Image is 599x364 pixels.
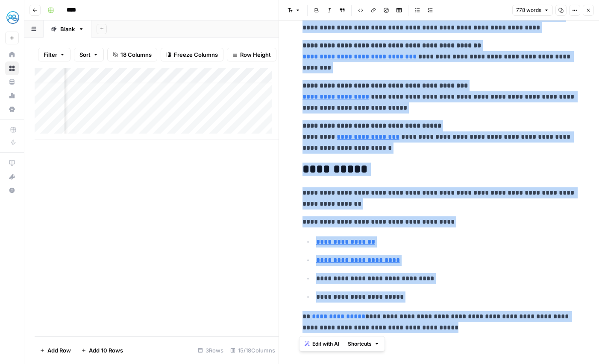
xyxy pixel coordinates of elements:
[174,50,218,59] span: Freeze Columns
[6,170,18,183] div: What's new?
[79,50,91,59] span: Sort
[60,25,75,33] div: Blank
[74,48,104,61] button: Sort
[5,48,19,61] a: Home
[47,346,71,355] span: Add Row
[38,48,70,61] button: Filter
[161,48,223,61] button: Freeze Columns
[5,170,19,183] button: What's new?
[348,340,372,348] span: Shortcuts
[194,344,227,357] div: 3 Rows
[35,344,76,357] button: Add Row
[5,89,19,102] a: Usage
[344,338,383,349] button: Shortcuts
[312,340,339,348] span: Edit with AI
[240,50,271,59] span: Row Height
[512,5,553,16] button: 778 words
[120,50,152,59] span: 18 Columns
[5,102,19,116] a: Settings
[89,346,123,355] span: Add 10 Rows
[5,75,19,89] a: Your Data
[107,48,157,61] button: 18 Columns
[516,6,541,14] span: 778 words
[5,156,19,170] a: AirOps Academy
[5,10,21,25] img: MyHealthTeam Logo
[44,20,91,38] a: Blank
[5,61,19,75] a: Browse
[301,338,343,349] button: Edit with AI
[227,48,276,61] button: Row Height
[76,344,128,357] button: Add 10 Rows
[5,7,19,28] button: Workspace: MyHealthTeam
[44,50,57,59] span: Filter
[5,183,19,197] button: Help + Support
[227,344,279,357] div: 15/18 Columns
